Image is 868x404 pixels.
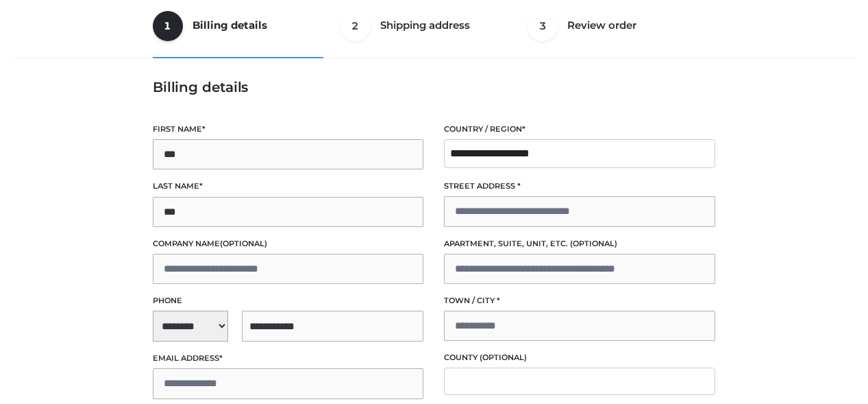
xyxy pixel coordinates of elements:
label: Country / Region [444,123,715,136]
label: Email address [153,352,424,365]
h3: Billing details [153,79,715,95]
label: Street address [444,180,715,193]
span: (optional) [480,353,527,362]
label: Company name [153,237,424,250]
span: (optional) [570,239,617,248]
label: Last name [153,180,424,193]
label: First name [153,123,424,136]
span: (optional) [220,239,267,248]
label: Phone [153,294,424,307]
label: County [444,351,715,364]
label: Town / City [444,294,715,307]
label: Apartment, suite, unit, etc. [444,237,715,250]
